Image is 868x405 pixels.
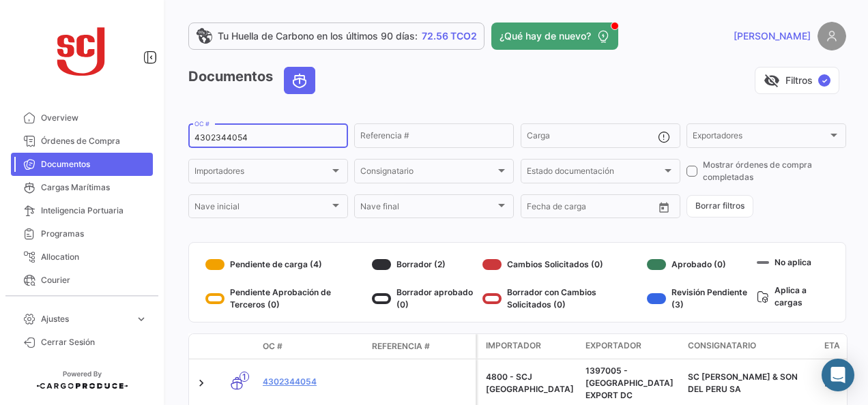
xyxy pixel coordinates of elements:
[527,168,662,178] span: Estado documentación
[216,341,257,352] datatable-header-cell: Modo de Transporte
[218,29,418,43] span: Tu Huella de Carbono en los últimos 90 días:
[682,334,819,359] datatable-header-cell: Consignatario
[585,340,641,352] span: Exportador
[41,336,147,348] span: Cerrar Sesión
[360,204,495,213] span: Nave final
[561,204,622,213] input: Hasta
[734,29,811,43] span: [PERSON_NAME]
[194,168,330,178] span: Importadores
[527,204,551,213] input: Desde
[482,286,641,311] div: Borrador con Cambios Solicitados (0)
[194,376,208,390] a: Expand/Collapse Row
[11,199,153,222] a: Inteligencia Portuaria
[688,372,798,394] span: SC JOHNSON & SON DEL PERU SA
[41,135,147,147] span: Órdenes de Compra
[41,274,147,286] span: Courier
[580,334,682,359] datatable-header-cell: Exportador
[48,16,116,85] img: scj_logo1.svg
[500,29,591,43] span: ¿Qué hay de nuevo?
[194,204,330,213] span: Nave inicial
[205,254,366,275] div: Pendiente de carga (4)
[818,74,830,87] span: ✓
[486,340,541,352] span: Importador
[366,335,476,358] datatable-header-cell: Referencia #
[482,254,641,275] div: Cambios Solicitados (0)
[11,153,153,176] a: Documentos
[372,340,430,352] span: Referencia #
[188,22,484,50] a: Tu Huella de Carbono en los últimos 90 días:72.56 TCO2
[647,286,751,311] div: Revisión Pendiente (3)
[41,205,147,217] span: Inteligencia Portuaria
[486,371,575,395] div: 4800 - SCJ [GEOGRAPHIC_DATA]
[757,254,829,271] div: No aplica
[263,340,283,352] span: OC #
[41,251,147,263] span: Allocation
[654,197,674,217] button: Open calendar
[11,222,153,245] a: Programas
[647,254,751,275] div: Aprobado (0)
[757,282,829,311] div: Aplica a cargas
[135,313,147,325] span: expand_more
[686,195,753,217] button: Borrar filtros
[41,228,147,240] span: Programas
[11,269,153,292] a: Courier
[11,106,153,130] a: Overview
[491,22,618,50] button: ¿Qué hay de nuevo?
[41,158,147,170] span: Documentos
[422,29,477,43] span: 72.56 TCO2
[41,313,130,325] span: Ajustes
[285,67,315,93] button: Ocean
[824,340,840,352] span: ETA
[257,335,366,358] datatable-header-cell: OC #
[585,365,677,402] div: 1397005 - [GEOGRAPHIC_DATA] EXPORT DC
[693,133,828,142] span: Exportadores
[41,181,147,194] span: Cargas Marítimas
[818,22,846,50] img: placeholder-user.png
[240,372,249,382] span: 1
[41,112,147,124] span: Overview
[372,286,477,311] div: Borrador aprobado (0)
[188,67,319,94] h3: Documentos
[703,159,846,183] span: Mostrar órdenes de compra completadas
[11,176,153,199] a: Cargas Marítimas
[360,168,495,178] span: Consignatario
[372,254,477,275] div: Borrador (2)
[688,340,756,352] span: Consignatario
[11,245,153,269] a: Allocation
[822,359,854,391] div: Abrir Intercom Messenger
[263,376,361,388] a: 4302344054
[755,67,839,94] button: visibility_offFiltros✓
[764,72,780,89] span: visibility_off
[11,130,153,153] a: Órdenes de Compra
[478,334,580,359] datatable-header-cell: Importador
[205,286,366,311] div: Pendiente Aprobación de Terceros (0)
